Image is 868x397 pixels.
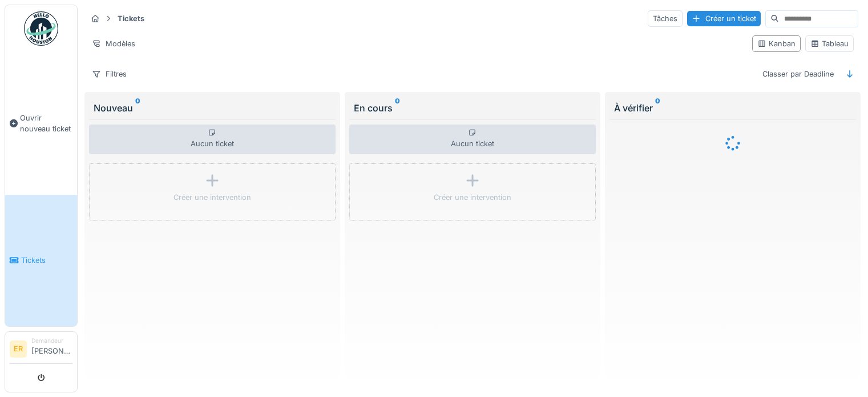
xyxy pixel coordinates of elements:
div: Aucun ticket [349,125,596,154]
div: Nouveau [94,101,331,115]
span: Ouvrir nouveau ticket [20,113,72,134]
sup: 0 [395,101,400,115]
div: Filtres [87,66,132,82]
div: Tableau [810,38,849,49]
a: ER Demandeur[PERSON_NAME] [10,336,72,364]
a: Tickets [5,195,77,327]
div: Tâches [648,10,683,27]
div: Demandeur [31,336,72,345]
div: Créer une intervention [434,192,511,203]
div: Kanban [757,38,796,49]
sup: 0 [135,101,140,115]
strong: Tickets [113,13,149,24]
li: ER [10,340,27,358]
div: Classer par Deadline [757,66,839,82]
div: À vérifier [614,101,851,115]
img: Badge_color-CXgf-gQk.svg [24,11,58,46]
a: Ouvrir nouveau ticket [5,52,77,195]
span: Tickets [21,255,72,266]
div: Modèles [87,35,140,52]
div: Aucun ticket [89,125,336,154]
div: Créer une intervention [173,192,251,203]
sup: 0 [655,101,660,115]
div: Créer un ticket [687,11,761,26]
li: [PERSON_NAME] [31,336,72,361]
div: En cours [354,101,591,115]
